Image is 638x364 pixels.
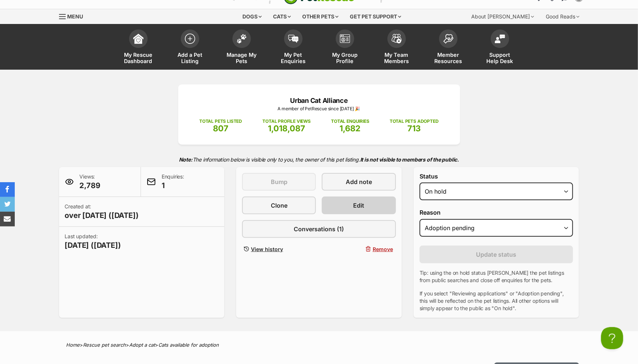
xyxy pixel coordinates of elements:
p: TOTAL PETS ADOPTED [390,118,439,125]
span: Member Resources [432,52,465,64]
label: Status [420,173,573,180]
div: Get pet support [345,9,406,24]
span: Menu [68,13,83,20]
a: My Team Members [371,26,423,70]
img: dashboard-icon-eb2f2d2d3e046f16d808141f083e7271f6b2e854fb5c12c21221c1fb7104beca.svg [133,34,144,44]
a: My Group Profile [319,26,371,70]
span: Support Help Desk [483,52,517,64]
button: Bump [242,173,316,191]
a: Support Help Desk [474,26,526,70]
iframe: Help Scout Beacon - Open [601,327,623,349]
p: Created at: [65,203,139,221]
span: Bump [271,177,287,186]
span: [DATE] ([DATE]) [65,240,121,250]
p: If you select "Reviewing applications" or "Adoption pending", this will be reflected on the pet l... [420,290,573,312]
span: Add a Pet Listing [173,52,207,64]
p: TOTAL ENQUIRIES [331,118,369,125]
img: help-desk-icon-fdf02630f3aa405de69fd3d07c3f3aa587a6932b1a1747fa1d2bba05be0121f9.svg [495,34,505,43]
a: Add a Pet Listing [164,26,216,70]
p: TOTAL PETS LISTED [199,118,242,125]
p: Last updated: [65,233,121,250]
strong: Note: [179,156,193,163]
a: Menu [59,9,89,22]
a: View history [242,244,316,254]
div: Dogs [237,9,267,24]
span: Add note [346,177,372,186]
p: Tip: using the on hold status [PERSON_NAME] the pet listings from public searches and close off e... [420,269,573,284]
a: Conversations (1) [242,220,396,238]
span: over [DATE] ([DATE]) [65,210,139,221]
img: manage-my-pets-icon-02211641906a0b7f246fdf0571729dbe1e7629f14944591b6c1af311fb30b64b.svg [237,34,247,44]
img: member-resources-icon-8e73f808a243e03378d46382f2149f9095a855e16c252ad45f914b54edf8863c.svg [443,34,454,44]
span: 1,018,087 [268,124,305,133]
a: My Rescue Dashboard [113,26,164,70]
span: 807 [213,124,228,133]
a: Add note [322,173,396,191]
button: Update status [420,246,573,263]
p: TOTAL PROFILE VIEWS [262,118,311,125]
span: Update status [476,250,517,259]
a: Member Resources [423,26,474,70]
span: 713 [407,124,421,133]
a: Rescue pet search [83,342,126,348]
span: 1,682 [340,124,361,133]
a: Cats available for adoption [159,342,219,348]
span: Conversations (1) [294,225,344,233]
a: Home [66,342,80,348]
p: A member of PetRescue since [DATE] 🎉 [189,105,449,112]
p: Urban Cat Alliance [189,96,449,105]
div: About [PERSON_NAME] [466,9,539,24]
span: Remove [373,245,393,253]
span: 1 [162,180,184,191]
span: Clone [271,201,287,210]
div: Other pets [297,9,344,24]
span: My Rescue Dashboard [122,52,155,64]
span: My Team Members [380,52,413,64]
span: Manage My Pets [225,52,258,64]
span: My Pet Enquiries [277,52,310,64]
img: pet-enquiries-icon-7e3ad2cf08bfb03b45e93fb7055b45f3efa6380592205ae92323e6603595dc1f.svg [288,35,299,43]
div: > > > [48,342,590,348]
a: My Pet Enquiries [268,26,319,70]
img: team-members-icon-5396bd8760b3fe7c0b43da4ab00e1e3bb1a5d9ba89233759b79545d2d3fc5d0d.svg [392,34,402,44]
p: Views: [80,173,100,191]
a: Clone [242,197,316,214]
img: group-profile-icon-3fa3cf56718a62981997c0bc7e787c4b2cf8bcc04b72c1350f741eb67cf2f40e.svg [340,34,350,43]
img: add-pet-listing-icon-0afa8454b4691262ce3f59096e99ab1cd57d4a30225e0717b998d2c9b9846f56.svg [185,34,195,44]
div: Good Reads [541,9,585,24]
p: The information below is visible only to you, the owner of this pet listing. [59,152,579,167]
a: Adopt a cat [130,342,155,348]
a: Manage My Pets [216,26,268,70]
a: Edit [322,197,396,214]
span: View history [251,245,283,253]
span: My Group Profile [328,52,362,64]
div: Cats [268,9,296,24]
span: 2,789 [80,180,100,191]
button: Remove [322,244,396,254]
p: Enquiries: [162,173,184,191]
strong: It is not visible to members of the public. [360,156,459,163]
span: Edit [354,201,365,210]
label: Reason [420,209,573,216]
